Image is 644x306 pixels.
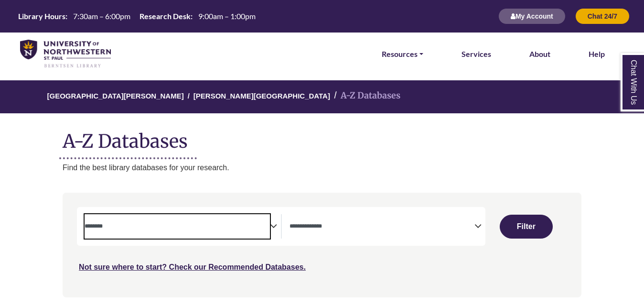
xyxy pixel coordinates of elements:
span: 7:30am – 6:00pm [73,11,130,21]
button: My Account [498,8,566,24]
a: Resources [382,48,423,60]
a: Services [462,48,491,60]
a: Not sure where to start? Check our Recommended Databases. [79,263,306,271]
span: 9:00am – 1:00pm [198,11,256,21]
a: Chat 24/7 [575,12,630,20]
button: Submit for Search Results [500,215,552,239]
a: About [529,48,550,60]
img: library_home [20,40,111,68]
a: [PERSON_NAME][GEOGRAPHIC_DATA] [193,90,330,100]
th: Research Desk: [136,11,193,21]
a: My Account [498,12,566,20]
th: Library Hours: [14,11,68,21]
nav: breadcrumb [63,80,581,113]
h1: A-Z Databases [63,123,581,152]
a: Hours Today [14,11,259,22]
button: Chat 24/7 [575,8,630,24]
p: Find the best library databases for your research. [63,162,581,174]
a: Help [589,48,605,60]
textarea: Search [85,223,269,231]
table: Hours Today [14,11,259,20]
textarea: Search [290,223,474,231]
a: [GEOGRAPHIC_DATA][PERSON_NAME] [47,90,184,100]
nav: Search filters [63,193,581,297]
li: A-Z Databases [330,89,400,103]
